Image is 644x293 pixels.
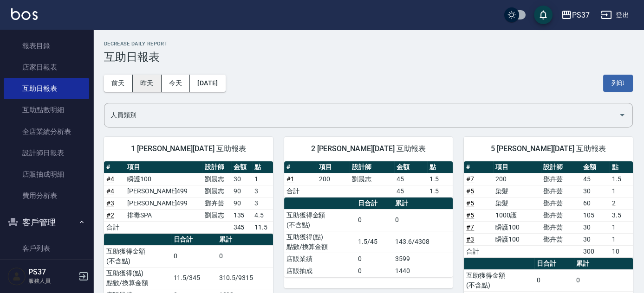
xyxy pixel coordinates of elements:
h5: PS37 [28,268,76,277]
td: 30 [581,233,610,245]
th: 設計師 [541,161,581,173]
td: 鄧卉芸 [541,209,581,221]
td: 0 [574,269,633,291]
td: [PERSON_NAME]499 [125,197,202,209]
a: 報表目錄 [4,35,89,57]
th: 累計 [217,234,273,246]
td: 1 [610,185,633,197]
th: 項目 [317,161,350,173]
td: 105 [581,209,610,221]
td: 11.5 [252,221,273,233]
td: 瞬護100 [493,233,540,245]
td: 鄧卉芸 [541,233,581,245]
th: 點 [610,161,633,173]
td: 45 [394,185,427,197]
td: 345 [231,221,252,233]
td: 90 [231,185,252,197]
th: 點 [252,161,273,173]
a: #2 [106,211,114,219]
th: 金額 [231,161,252,173]
img: Person [7,267,26,286]
button: PS37 [557,6,593,25]
td: 0 [356,253,393,265]
td: 10 [610,245,633,257]
button: 昨天 [133,75,162,92]
a: 店家日報表 [4,57,89,78]
td: 1000護 [493,209,540,221]
td: 1.5 [427,173,453,185]
table: a dense table [284,161,453,197]
a: 全店業績分析表 [4,121,89,142]
td: 0 [534,269,574,291]
th: 金額 [394,161,427,173]
td: 2 [610,197,633,209]
button: 列印 [603,75,633,92]
td: 310.5/9315 [217,267,273,289]
th: 日合計 [171,234,217,246]
h3: 互助日報表 [104,51,633,64]
table: a dense table [464,161,633,258]
button: Open [615,108,630,122]
th: 金額 [581,161,610,173]
td: 45 [394,173,427,185]
th: 累計 [574,258,633,270]
th: # [284,161,317,173]
th: 項目 [493,161,540,173]
th: 累計 [393,197,453,210]
td: 0 [356,265,393,277]
a: 互助日報表 [4,78,89,99]
td: 0 [393,209,453,231]
td: 0 [356,209,393,231]
th: 項目 [125,161,202,173]
td: 30 [231,173,252,185]
a: #7 [466,223,474,231]
a: 互助點數明細 [4,99,89,121]
button: 前天 [104,75,133,92]
td: 劉晨志 [202,173,231,185]
img: Logo [11,8,38,20]
td: 鄧卉芸 [541,185,581,197]
td: 瞬護100 [125,173,202,185]
th: 設計師 [350,161,394,173]
td: 0 [171,245,217,267]
span: 5 [PERSON_NAME][DATE] 互助報表 [475,144,622,153]
td: 45 [581,173,610,185]
td: 劉晨志 [202,185,231,197]
td: 鄧卉芸 [541,173,581,185]
td: 鄧卉芸 [541,197,581,209]
a: #1 [286,175,294,183]
a: 店販抽成明細 [4,164,89,185]
td: 135 [231,209,252,221]
td: 1 [610,233,633,245]
td: 鄧卉芸 [202,197,231,209]
td: 200 [317,173,350,185]
td: 鄧卉芸 [541,221,581,233]
th: 日合計 [534,258,574,270]
td: 3 [252,185,273,197]
td: 3 [252,197,273,209]
td: 店販抽成 [284,265,356,277]
td: 互助獲得(點) 點數/換算金額 [284,231,356,253]
td: 互助獲得金額 (不含點) [464,269,534,291]
a: #5 [466,187,474,195]
td: 3.5 [610,209,633,221]
input: 人員名稱 [108,107,615,123]
th: 設計師 [202,161,231,173]
td: 劉晨志 [202,209,231,221]
td: 1 [610,221,633,233]
td: 瞬護100 [493,221,540,233]
h2: Decrease Daily Report [104,41,633,47]
th: 點 [427,161,453,173]
a: 費用分析表 [4,185,89,206]
td: 90 [231,197,252,209]
td: 1440 [393,265,453,277]
td: 排毒SPA [125,209,202,221]
a: 設計師日報表 [4,142,89,164]
span: 1 [PERSON_NAME][DATE] 互助報表 [115,144,262,153]
td: 互助獲得金額 (不含點) [284,209,356,231]
button: 客戶管理 [4,210,89,235]
td: 1.5 [427,185,453,197]
th: # [104,161,125,173]
td: 143.6/4308 [393,231,453,253]
td: 1.5/45 [356,231,393,253]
